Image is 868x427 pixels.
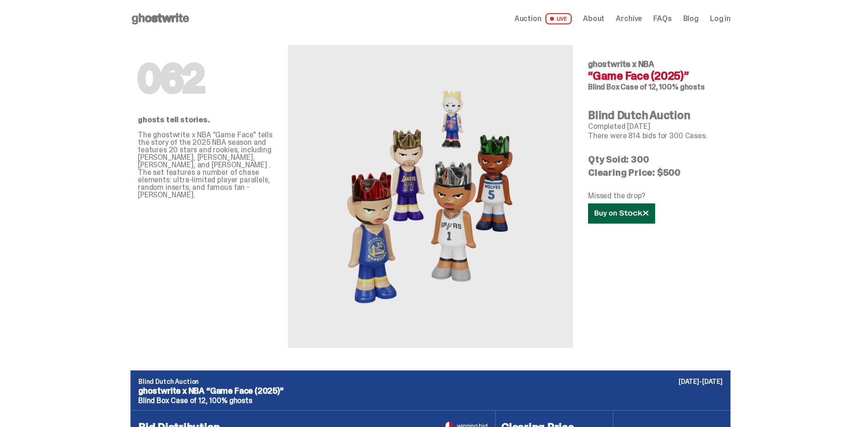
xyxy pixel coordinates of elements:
[588,168,723,177] p: Clearing Price: $500
[138,396,252,405] span: Blind Box Case of 12, 100% ghosts
[138,116,273,124] p: ghosts tell stories.
[138,378,723,385] p: Blind Dutch Auction
[588,70,723,82] h4: “Game Face (2025)”
[138,60,273,97] h1: 062
[679,378,723,385] p: [DATE]-[DATE]
[588,155,723,164] p: Qty Sold: 300
[583,15,604,22] a: About
[588,110,723,121] h4: Blind Dutch Auction
[138,131,273,199] p: The ghostwrite x NBA "Game Face" tells the story of the 2025 NBA season and features 20 stars and...
[514,15,542,22] span: Auction
[138,387,723,395] p: ghostwrite x NBA “Game Face (2025)”
[514,13,572,24] a: Auction LIVE
[545,13,572,24] span: LIVE
[710,15,731,22] a: Log in
[588,82,705,92] span: Blind Box Case of 12, 100% ghosts
[327,67,534,325] img: NBA&ldquo;Game Face (2025)&rdquo;
[588,192,723,200] p: Missed the drop?
[683,15,699,22] a: Blog
[588,123,723,130] p: Completed [DATE]
[616,15,642,22] a: Archive
[588,132,723,140] p: There were 814 bids for 300 Cases.
[588,59,654,70] span: ghostwrite x NBA
[653,15,672,22] a: FAQs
